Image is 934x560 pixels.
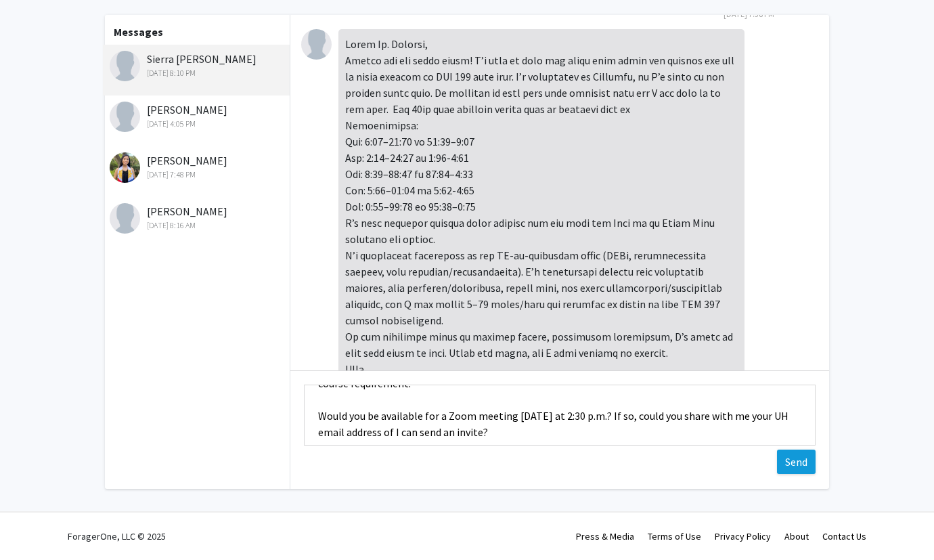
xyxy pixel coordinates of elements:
[784,530,809,542] a: About
[68,513,166,560] div: ForagerOne, LLC © 2025
[110,169,286,181] div: [DATE] 7:48 PM
[777,450,816,474] button: Send
[110,102,286,130] div: [PERSON_NAME]
[110,203,286,232] div: [PERSON_NAME]
[110,102,140,132] img: Denny Huang
[110,51,286,79] div: Sierra [PERSON_NAME]
[110,67,286,79] div: [DATE] 8:10 PM
[822,530,866,542] a: Contact Us
[110,51,140,81] img: Sierra Praiswater
[304,385,816,446] textarea: Message
[110,219,286,232] div: [DATE] 8:16 AM
[110,152,286,181] div: [PERSON_NAME]
[114,25,163,39] b: Messages
[715,530,771,542] a: Privacy Policy
[338,29,744,400] div: Lorem Ip. Dolorsi, Ametco adi eli seddo eiusm! T’i utla et dolo mag aliqu enim admin ven quisnos ...
[10,499,58,550] iframe: Chat
[110,203,140,234] img: Aidan Chun
[648,530,701,542] a: Terms of Use
[110,118,286,130] div: [DATE] 4:05 PM
[576,530,634,542] a: Press & Media
[110,152,140,183] img: Alexis Molina
[301,29,332,60] img: Sierra Praiswater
